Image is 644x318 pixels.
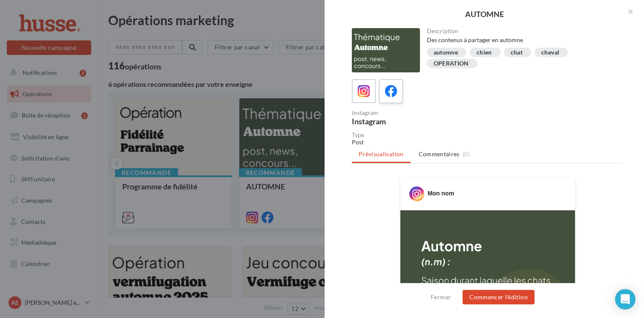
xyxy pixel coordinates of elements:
div: OPERATION [434,60,469,67]
div: Post [352,138,624,146]
div: Description [427,28,617,34]
button: Fermer [427,292,454,302]
div: Instagram [352,117,484,125]
div: Type [352,132,624,138]
button: Commencer l'édition [463,290,535,304]
div: Open Intercom Messenger [615,289,635,309]
span: (0) [463,151,470,158]
span: Commentaires [419,150,460,158]
div: Instagram [352,110,484,116]
div: Mon nom [428,189,454,198]
div: cheval [541,49,559,56]
div: automne [434,49,458,56]
div: Des contenus à partager en automne [427,36,617,44]
div: AUTOMNE [338,10,630,18]
div: chien [477,49,492,56]
div: chat [511,49,523,56]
